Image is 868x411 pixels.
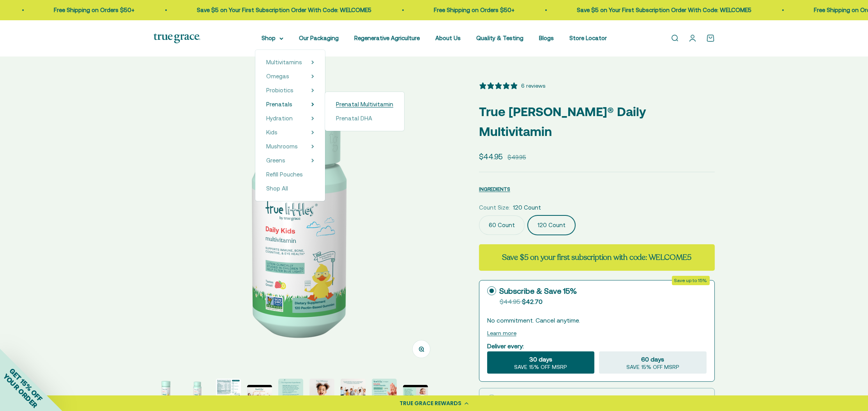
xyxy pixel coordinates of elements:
img: True Littles® Daily Kids Multivitamin [278,379,303,404]
summary: Probiotics [266,86,314,95]
span: GET 15% OFF [8,367,44,403]
button: Go to item 7 [341,379,366,406]
span: Probiotics [266,87,293,93]
a: Prenatal DHA [336,114,393,123]
button: INGREDIENTS [479,184,510,194]
span: Omegas [266,73,289,79]
span: YOUR ORDER [2,372,39,409]
a: Kids [266,128,278,137]
span: INGREDIENTS [479,186,510,192]
span: Shop All [266,185,288,192]
a: Our Packaging [299,35,339,41]
p: Save $5 on Your First Subscription Order With Code: WELCOME5 [572,5,747,15]
img: True Littles® Daily Kids Multivitamin [154,379,179,404]
strong: Save $5 on your first subscription with code: WELCOME5 [502,252,691,263]
div: TRUE GRACE REWARDS [400,399,462,407]
button: Go to item 8 [372,379,397,406]
summary: Hydration [266,114,314,123]
a: Regenerative Agriculture [354,35,420,41]
summary: Mushrooms [266,142,314,151]
a: Free Shipping on Orders $50+ [49,7,130,13]
button: Go to item 9 [403,385,428,406]
button: Go to item 4 [247,385,272,406]
span: Hydration [266,115,293,122]
span: 120 Count [513,203,541,212]
a: Mushrooms [266,142,298,151]
summary: Multivitamins [266,58,314,67]
button: Go to item 5 [278,379,303,406]
a: Store Locator [569,35,607,41]
span: Greens [266,157,285,164]
img: True Littles® Daily Kids Multivitamin [341,379,366,404]
summary: Shop [262,34,283,43]
span: Kids [266,129,278,136]
legend: Count Size: [479,203,510,212]
button: Go to item 3 [216,379,241,406]
img: True Littles® Daily Kids Multivitamin [309,379,334,404]
a: Refill Pouches [266,170,314,179]
summary: Greens [266,156,314,165]
a: About Us [435,35,461,41]
a: Probiotics [266,86,293,95]
compare-at-price: $49.95 [507,153,526,162]
img: True Littles® Daily Kids Multivitamin [372,379,397,404]
span: Multivitamins [266,59,302,65]
summary: Omegas [266,72,314,81]
a: Multivitamins [266,58,302,67]
a: Omegas [266,72,289,81]
sale-price: $44.95 [479,151,503,162]
a: Blogs [539,35,554,41]
div: 6 reviews [521,81,545,90]
a: Greens [266,156,285,165]
a: Prenatal Multivitamin [336,100,393,109]
span: Prenatal DHA [336,115,372,122]
span: Prenatals [266,101,292,108]
p: True [PERSON_NAME]® Daily Multivitamin [479,102,715,141]
button: 5 stars, 6 ratings [479,81,545,90]
img: True Littles® Daily Kids Multivitamin [154,81,442,369]
button: Go to item 2 [185,379,210,406]
img: True Littles® Daily Kids Multivitamin [216,379,241,404]
a: Quality & Testing [476,35,523,41]
button: Go to item 6 [309,379,334,406]
p: Save $5 on Your First Subscription Order With Code: WELCOME5 [192,5,367,15]
button: Go to item 1 [154,379,179,406]
img: True Littles® Daily Kids Multivitamin [185,379,210,404]
summary: Prenatals [266,100,314,109]
a: Shop All [266,184,314,193]
a: Hydration [266,114,293,123]
a: Prenatals [266,100,292,109]
span: Mushrooms [266,143,298,150]
span: Prenatal Multivitamin [336,101,393,108]
summary: Kids [266,128,314,137]
a: Free Shipping on Orders $50+ [429,7,510,13]
span: Refill Pouches [266,171,303,178]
